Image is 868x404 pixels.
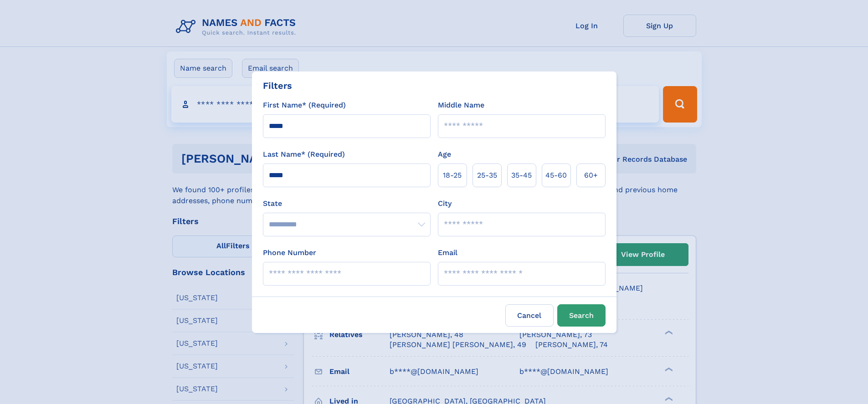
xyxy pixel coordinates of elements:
div: Filters [263,79,292,92]
label: First Name* (Required) [263,100,346,111]
span: 60+ [584,170,598,181]
label: Middle Name [438,100,484,111]
label: Phone Number [263,247,316,258]
label: Email [438,247,457,258]
label: Last Name* (Required) [263,149,345,160]
label: Age [438,149,451,160]
label: State [263,198,431,209]
label: City [438,198,452,209]
span: 25‑35 [477,170,497,181]
button: Search [557,304,606,327]
span: 45‑60 [545,170,567,181]
span: 35‑45 [511,170,532,181]
span: 18‑25 [443,170,462,181]
label: Cancel [505,304,554,327]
